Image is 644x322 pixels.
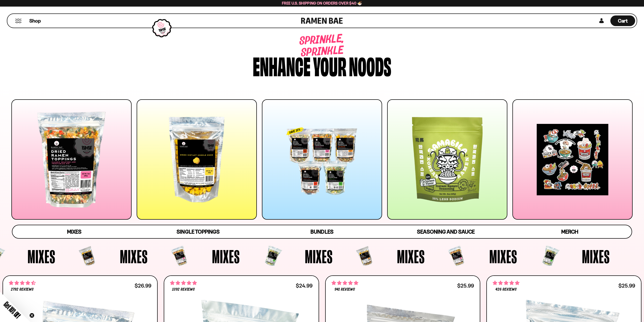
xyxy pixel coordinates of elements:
[493,280,520,286] span: 4.76 stars
[397,247,425,266] span: Mixes
[495,288,517,292] span: 426 reviews
[11,288,34,292] span: 2792 reviews
[508,225,632,238] a: Merch
[29,17,41,24] span: Shop
[282,1,362,6] span: Free U.S. Shipping on Orders over $40 🍜
[29,15,41,26] a: Shop
[135,283,151,288] div: $26.99
[120,247,148,266] span: Mixes
[9,280,36,286] span: 4.68 stars
[253,53,310,77] div: Enhance
[28,247,55,266] span: Mixes
[582,247,610,266] span: Mixes
[29,313,34,318] button: Close teaser
[67,229,81,235] span: Mixes
[299,33,344,59] span: Sprinkle, sprinkle
[260,225,384,238] a: Bundles
[618,18,628,24] span: Cart
[305,247,333,266] span: Mixes
[177,229,219,235] span: Single Toppings
[331,280,358,286] span: 4.75 stars
[2,300,22,320] span: Get 10% Off
[136,225,260,238] a: Single Toppings
[384,225,508,238] a: Seasoning and Sauce
[489,247,517,266] span: Mixes
[335,288,355,292] span: 941 reviews
[417,229,474,235] span: Seasoning and Sauce
[618,283,635,288] div: $25.99
[296,283,313,288] div: $24.99
[457,283,474,288] div: $25.99
[610,14,635,28] a: Cart
[212,247,240,266] span: Mixes
[310,229,333,235] span: Bundles
[561,229,578,235] span: Merch
[15,19,22,23] button: Mobile Menu Trigger
[313,53,346,77] div: your
[12,225,136,238] a: Mixes
[170,280,197,286] span: 4.76 stars
[349,53,391,77] div: noods
[172,288,195,292] span: 1392 reviews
